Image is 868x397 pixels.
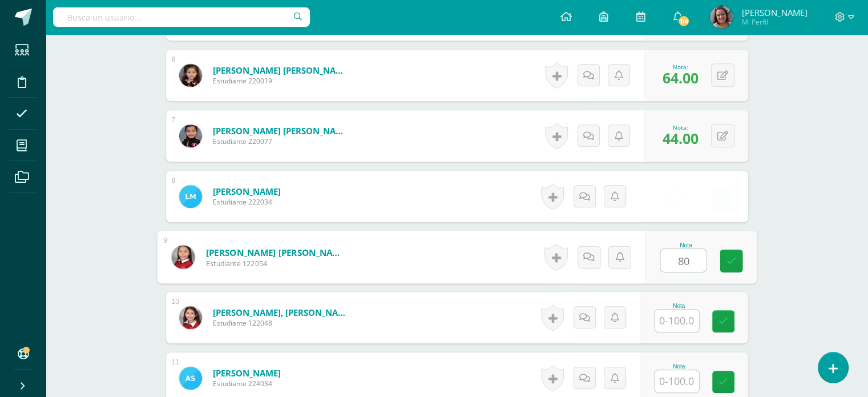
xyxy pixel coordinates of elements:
img: ea9f2a63c3d229d51eb97b728983912a.png [179,64,202,87]
a: [PERSON_NAME] [213,186,281,197]
input: 0-100.0 [655,370,699,392]
span: Estudiante 220019 [213,76,350,86]
img: 3179ab3ba4129895e4d057838a71e4e9.png [179,185,202,208]
a: [PERSON_NAME] [PERSON_NAME] [213,65,350,76]
img: 6397b8e14f044862805c408112444204.png [179,367,202,390]
div: Nota: [663,63,699,71]
a: [PERSON_NAME] [213,367,281,379]
input: Busca un usuario... [53,7,310,27]
a: [PERSON_NAME], [PERSON_NAME] [213,307,350,318]
img: 54a92609878892fd6e051d0b3cd3b0df.png [171,245,195,268]
span: Estudiante 122048 [213,318,350,328]
span: [PERSON_NAME] [741,7,807,18]
div: Nota [654,303,704,309]
span: Estudiante 222034 [213,197,281,207]
span: Mi Perfil [741,17,807,27]
span: 44.00 [663,129,699,148]
div: Nota [660,242,712,248]
span: Estudiante 224034 [213,379,281,388]
span: 116 [677,15,690,27]
div: Nota: [663,123,699,131]
img: ec5ade178c8aab84dff8065f8c90b5a7.png [179,306,202,329]
span: Estudiante 220077 [213,137,350,146]
input: 0-100.0 [655,310,699,332]
a: [PERSON_NAME] [PERSON_NAME] [213,125,350,137]
div: Nota [654,363,704,370]
span: 64.00 [663,68,699,87]
input: 0-100.0 [655,189,699,211]
span: Estudiante 122054 [205,258,346,268]
input: 0-100.0 [660,249,706,272]
div: Nota [654,182,704,188]
a: [PERSON_NAME] [PERSON_NAME] [205,246,346,258]
img: 066e979071ea18f9c4515e0abac91b39.png [710,6,733,29]
img: b099210589266e31aa464cd9501bffa8.png [179,125,202,147]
